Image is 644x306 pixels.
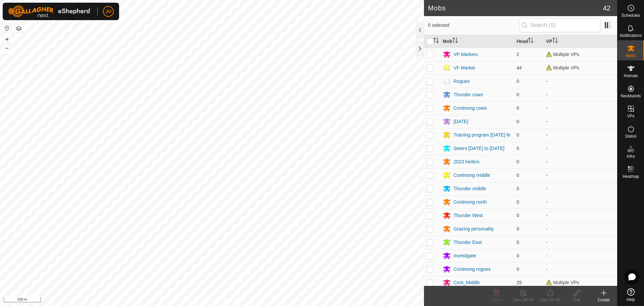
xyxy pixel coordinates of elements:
[3,35,11,43] button: +
[514,35,543,48] th: Head
[603,3,610,13] span: 42
[510,297,537,303] div: Turn Off VP
[15,24,23,33] button: Map Layers
[517,253,519,258] span: 0
[517,159,519,164] span: 0
[546,65,579,70] span: Multiple VPs
[543,262,617,276] td: -
[620,34,642,38] span: Notifications
[517,172,519,178] span: 0
[543,249,617,262] td: -
[517,105,519,111] span: 0
[440,35,514,48] th: Mob
[453,279,480,286] div: Cont_Middle
[624,74,638,78] span: Animals
[453,64,475,71] div: VF Marker
[517,240,519,245] span: 0
[627,114,634,118] span: VPs
[623,174,639,178] span: Heatmap
[8,5,92,17] img: Gallagher Logo
[543,209,617,222] td: -
[543,142,617,155] td: -
[453,78,470,85] div: Rogues
[3,44,11,52] button: –
[517,186,519,191] span: 0
[105,8,112,15] span: JM
[433,39,439,44] p-sorticon: Activate to sort
[626,54,636,58] span: Mobs
[552,39,558,44] p-sorticon: Activate to sort
[428,4,603,12] h2: Mobs
[453,91,483,98] div: Thunder cows
[185,297,211,303] a: Privacy Policy
[546,52,579,57] span: Multiple VPs
[517,132,519,138] span: 0
[428,22,519,29] span: 0 selected
[3,24,11,32] button: Reset Map
[543,88,617,101] td: -
[543,182,617,195] td: -
[543,195,617,209] td: -
[219,297,238,303] a: Contact Us
[517,92,519,97] span: 0
[543,236,617,249] td: -
[543,222,617,236] td: -
[627,298,635,302] span: Help
[453,239,482,246] div: Thunder East
[546,280,579,285] span: Multiple VPs
[453,266,491,273] div: Continong rogues
[453,51,478,58] div: VP Markers
[621,13,640,17] span: Schedules
[625,134,636,138] span: Status
[543,168,617,182] td: -
[517,213,519,218] span: 0
[543,128,617,142] td: -
[618,286,644,304] a: Help
[491,298,502,302] span: Delete
[519,18,600,32] input: Search (S)
[543,115,617,128] td: -
[621,94,641,98] span: Neckbands
[517,266,519,272] span: 0
[453,145,504,152] div: Steers [DATE] to [DATE]
[543,74,617,88] td: -
[453,118,468,125] div: [DATE]
[517,79,519,84] span: 0
[453,105,487,112] div: Continong cows
[517,119,519,124] span: 0
[453,172,490,179] div: Continong middle
[517,52,519,57] span: 2
[537,297,563,303] div: Turn On VP
[543,155,617,168] td: -
[517,146,519,151] span: 0
[453,185,486,192] div: Thunder middle
[452,39,458,44] p-sorticon: Activate to sort
[517,199,519,205] span: 0
[543,101,617,115] td: -
[563,297,590,303] div: Edit
[590,297,617,303] div: Create
[517,65,522,70] span: 44
[543,35,617,48] th: VP
[453,199,487,206] div: Continong north
[453,252,476,259] div: Investigate
[453,225,494,233] div: Grazing personality
[517,280,522,285] span: 25
[453,212,483,219] div: Thunder West
[627,154,635,158] span: Infra
[517,226,519,232] span: 0
[528,39,533,44] p-sorticon: Activate to sort
[453,132,511,139] div: Training program [DATE] fe
[453,158,479,165] div: 2023 heifers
